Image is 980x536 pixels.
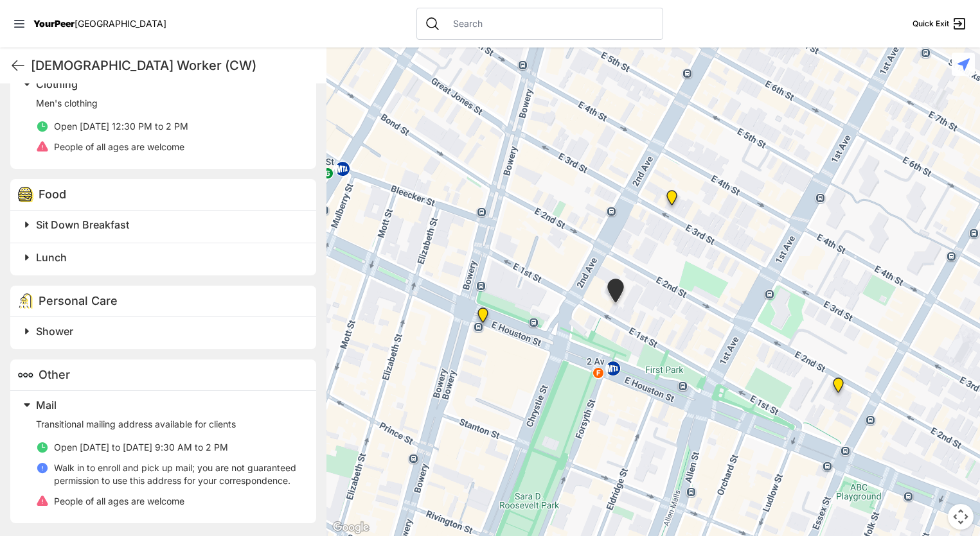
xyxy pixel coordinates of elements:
div: Bowery Campus [475,307,491,328]
button: Map camera controls [948,504,974,530]
a: YourPeer[GEOGRAPHIC_DATA] [33,20,166,28]
p: Men's clothing [36,97,301,110]
span: Quick Exit [913,19,949,29]
span: Mail [36,399,57,411]
span: Food [39,187,66,201]
div: Maryhouse [664,190,680,211]
span: Sit Down Breakfast [36,218,129,231]
div: St. Joseph House [605,279,627,307]
h1: [DEMOGRAPHIC_DATA] Worker (CW) [31,56,316,74]
img: Google [330,519,372,536]
span: Lunch [36,251,67,264]
span: Open [DATE] 12:30 PM to 2 PM [54,121,188,132]
a: Quick Exit [913,16,967,31]
span: People of all ages are welcome [54,496,184,506]
span: Other [39,368,70,381]
span: YourPeer [33,18,75,29]
input: Search [445,17,655,30]
span: [GEOGRAPHIC_DATA] [75,18,166,29]
div: University Community Social Services (UCSS) [830,377,846,398]
p: Transitional mailing address available for clients [36,418,301,431]
span: Personal Care [39,294,118,307]
span: Open [DATE] to [DATE] 9:30 AM to 2 PM [54,442,228,453]
span: People of all ages are welcome [54,141,184,152]
a: Open this area in Google Maps (opens a new window) [330,519,372,536]
span: Shower [36,325,73,338]
span: Clothing [36,78,78,91]
p: Walk in to enroll and pick up mail; you are not guaranteed permission to use this address for you... [54,462,301,487]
